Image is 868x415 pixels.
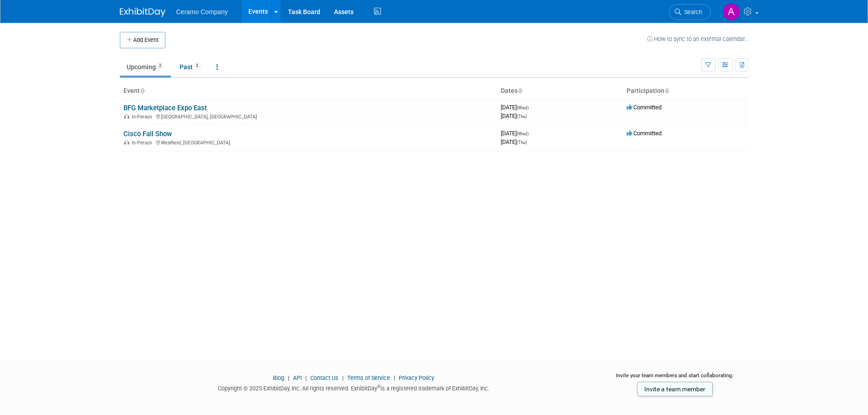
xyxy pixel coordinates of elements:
[517,105,529,110] span: (Wed)
[497,83,623,99] th: Dates
[120,32,165,48] button: Add Event
[517,131,529,136] span: (Wed)
[120,8,165,17] img: ExhibitDay
[623,83,749,99] th: Participation
[140,87,144,94] a: Sort by Event Name
[627,104,662,111] span: Committed
[124,140,129,144] img: In-Person Event
[123,130,172,138] a: Cisco Fall Show
[501,113,527,119] span: [DATE]
[173,58,208,76] a: Past2
[517,114,527,119] span: (Thu)
[286,374,292,381] span: |
[501,130,531,137] span: [DATE]
[120,58,171,76] a: Upcoming2
[627,130,662,137] span: Committed
[637,382,713,396] a: Invite a team member
[293,374,302,381] a: API
[124,114,129,118] img: In-Person Event
[193,62,201,69] span: 2
[501,104,531,111] span: [DATE]
[664,87,669,94] a: Sort by Participation Type
[391,374,397,381] span: |
[310,374,339,381] a: Contact Us
[681,9,702,15] span: Search
[517,140,527,145] span: (Thu)
[530,104,531,111] span: -
[347,374,390,381] a: Terms of Service
[647,36,749,42] a: How to sync to an external calendar...
[530,130,531,137] span: -
[123,113,493,120] div: [GEOGRAPHIC_DATA], [GEOGRAPHIC_DATA]
[123,138,493,146] div: Westfield, [GEOGRAPHIC_DATA]
[132,140,155,146] span: In-Person
[176,8,228,15] span: Ceramo Company
[340,374,346,381] span: |
[123,104,207,112] a: BFG Marketplace Expo East
[120,83,497,99] th: Event
[377,384,380,389] sup: ®
[273,374,284,381] a: Blog
[518,87,522,94] a: Sort by Start Date
[723,3,740,20] img: Ayesha Begum
[303,374,309,381] span: |
[120,382,588,393] div: Copyright © 2025 ExhibitDay, Inc. All rights reserved. ExhibitDay is a registered trademark of Ex...
[601,372,749,385] div: Invite your team members and start collaborating:
[669,4,711,20] a: Search
[399,374,434,381] a: Privacy Policy
[156,62,164,69] span: 2
[501,138,527,145] span: [DATE]
[132,114,155,120] span: In-Person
